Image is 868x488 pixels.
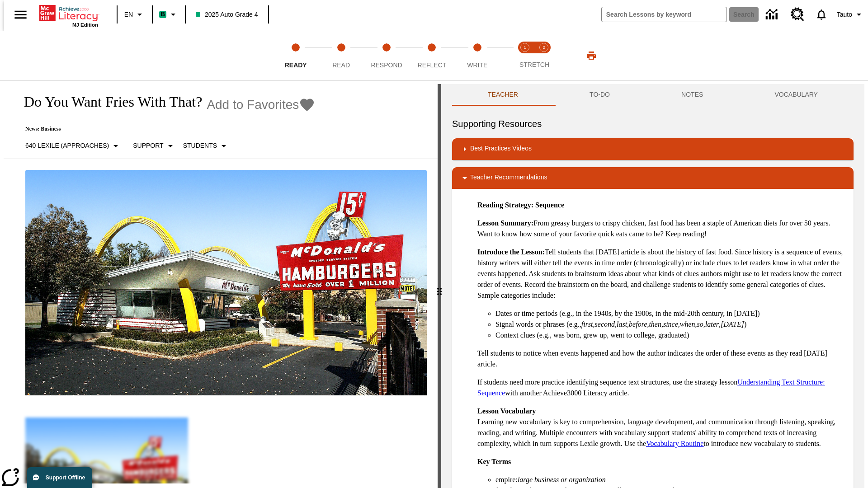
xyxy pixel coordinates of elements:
[207,97,315,113] button: Add to Favorites - Do You Want Fries With That?
[14,94,202,110] h1: Do You Want Fries With That?
[133,141,163,150] p: Support
[518,476,606,483] em: large business or organization
[649,320,661,328] em: then
[477,201,533,209] strong: Reading Strategy:
[129,138,179,154] button: Scaffolds, Support
[495,330,846,341] li: Context clues (e.g., was born, grew up, went to college, graduated)
[27,467,92,488] button: Support Offline
[452,167,854,189] div: Teacher Recommendations
[196,10,258,19] span: 2025 Auto Grade 4
[477,248,545,256] strong: Introduce the Lesson:
[477,377,846,399] p: If students need more practice identifying sequence text structures, use the strategy lesson with...
[663,320,678,328] em: since
[156,6,182,23] button: Boost Class color is mint green. Change class color
[360,31,413,80] button: Respond step 3 of 5
[14,126,315,132] p: News: Business
[25,141,109,150] p: 640 Lexile (Approaches)
[39,3,98,28] div: Home
[477,378,825,397] a: Understanding Text Structure: Sequence
[477,458,511,465] strong: Key Terms
[120,6,149,23] button: Language: EN, Select a language
[25,170,427,396] img: One of the first McDonald's stores, with the iconic red sign and golden arches.
[470,144,532,155] p: Best Practices Videos
[519,61,549,68] span: STRETCH
[739,84,854,106] button: VOCABULARY
[470,173,547,183] p: Teacher Recommendations
[495,308,846,319] li: Dates or time periods (e.g., in the 1940s, by the 1900s, in the mid-20th century, in [DATE])
[371,61,402,69] span: Respond
[837,10,852,19] span: Tauto
[581,320,593,328] em: first
[721,320,744,328] em: [DATE]
[183,141,217,150] p: Students
[285,61,307,69] span: Ready
[438,84,441,488] div: Press Enter or Spacebar and then press right and left arrow keys to move the slider
[760,2,785,27] a: Data Center
[646,84,739,106] button: NOTES
[785,2,810,27] a: Resource Center, Will open in new tab
[833,6,868,23] button: Profile/Settings
[602,7,726,22] input: search field
[512,31,538,80] button: Stretch Read step 1 of 2
[531,31,557,80] button: Stretch Respond step 2 of 2
[451,31,504,80] button: Write step 5 of 5
[179,138,233,154] button: Select Student
[477,219,533,227] strong: Lesson Summary:
[477,407,536,415] strong: Lesson Vocabulary
[477,348,846,370] p: Tell students to notice when events happened and how the author indicates the order of these even...
[646,440,703,447] a: Vocabulary Routine
[406,31,458,80] button: Reflect step 4 of 5
[535,201,564,209] strong: Sequence
[554,84,646,106] button: TO-DO
[4,84,438,483] div: reading
[467,61,487,69] span: Write
[629,320,647,328] em: before
[542,45,545,50] text: 2
[7,1,34,28] button: Open side menu
[524,45,526,50] text: 1
[22,138,125,154] button: Select Lexile, 640 Lexile (Approaches)
[705,320,719,328] em: later
[452,84,854,106] div: Instructional Panel Tabs
[332,61,350,69] span: Read
[124,10,133,19] span: EN
[477,247,846,301] p: Tell students that [DATE] article is about the history of fast food. Since history is a sequence ...
[680,320,695,328] em: when
[577,47,606,64] button: Print
[207,98,299,112] span: Add to Favorites
[495,319,846,330] li: Signal words or phrases (e.g., , , , , , , , , , )
[697,320,703,328] em: so
[477,406,846,449] p: Learning new vocabulary is key to comprehension, language development, and communication through ...
[452,138,854,160] div: Best Practices Videos
[477,218,846,239] p: From greasy burgers to crispy chicken, fast food has been a staple of American diets for over 50 ...
[418,61,447,69] span: Reflect
[46,474,85,481] span: Support Offline
[315,31,367,80] button: Read step 2 of 5
[72,22,98,28] span: NJ Edition
[452,84,554,106] button: Teacher
[452,117,854,131] h6: Supporting Resources
[595,320,615,328] em: second
[269,31,322,80] button: Ready step 1 of 5
[441,84,864,488] div: activity
[617,320,627,328] em: last
[160,9,165,20] span: B
[810,3,833,26] a: Notifications
[495,474,846,485] li: empire:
